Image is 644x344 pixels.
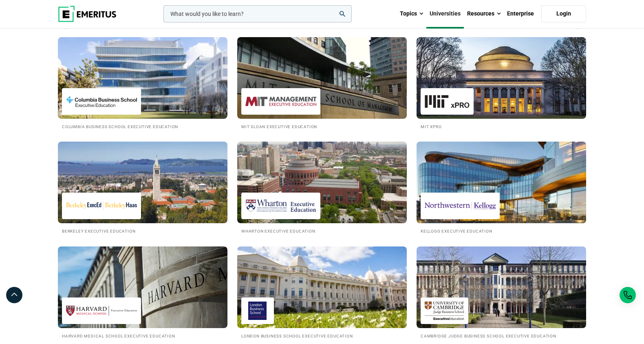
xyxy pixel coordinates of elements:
img: Cambridge Judge Business School Executive Education [425,302,464,320]
h2: Wharton Executive Education [241,227,403,234]
img: Universities We Work With [408,138,595,227]
img: Columbia Business School Executive Education [66,92,137,111]
img: Kellogg Executive Education [425,197,496,215]
a: Universities We Work With Wharton Executive Education Wharton Executive Education [237,142,407,234]
h2: Columbia Business School Executive Education [62,123,223,130]
h2: MIT Sloan Executive Education [241,123,403,130]
img: Universities We Work With [237,142,407,223]
a: Universities We Work With MIT Sloan Executive Education MIT Sloan Executive Education [237,37,407,130]
img: Wharton Executive Education [245,197,316,215]
h2: Kellogg Executive Education [421,227,582,234]
img: MIT xPRO [425,92,470,111]
h2: MIT xPRO [421,123,582,130]
img: Universities We Work With [58,37,227,119]
img: Universities We Work With [237,37,407,119]
a: Universities We Work With MIT xPRO MIT xPRO [417,37,586,130]
a: Universities We Work With London Business School Executive Education London Business School Execu... [237,246,407,339]
a: Universities We Work With Kellogg Executive Education Kellogg Executive Education [417,142,586,234]
img: London Business School Executive Education [245,302,270,320]
img: Universities We Work With [237,246,407,328]
a: Login [541,5,586,22]
img: Universities We Work With [58,142,227,223]
img: Berkeley Executive Education [66,197,137,215]
h2: Harvard Medical School Executive Education [62,332,223,339]
h2: London Business School Executive Education [241,332,403,339]
img: Harvard Medical School Executive Education [66,302,137,320]
a: Universities We Work With Columbia Business School Executive Education Columbia Business School E... [58,37,227,130]
img: MIT Sloan Executive Education [245,92,316,111]
img: Universities We Work With [417,246,586,328]
h2: Berkeley Executive Education [62,227,223,234]
a: Universities We Work With Harvard Medical School Executive Education Harvard Medical School Execu... [58,246,227,339]
input: woocommerce-product-search-field-0 [163,5,352,22]
a: Universities We Work With Berkeley Executive Education Berkeley Executive Education [58,142,227,234]
h2: Cambridge Judge Business School Executive Education [421,332,582,339]
img: Universities We Work With [58,246,227,328]
a: Universities We Work With Cambridge Judge Business School Executive Education Cambridge Judge Bus... [417,246,586,339]
img: Universities We Work With [417,37,586,119]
